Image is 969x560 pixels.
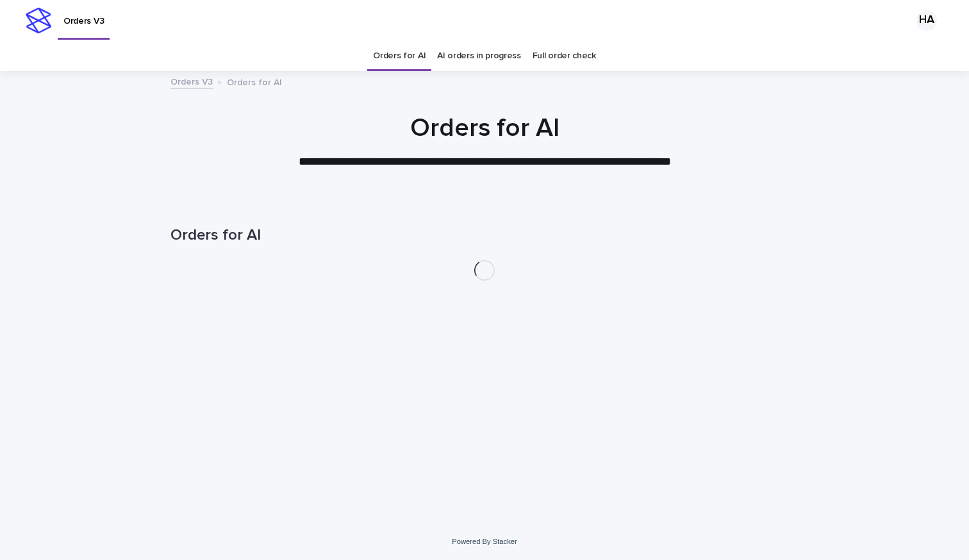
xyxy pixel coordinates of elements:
h1: Orders for AI [170,113,799,144]
a: Powered By Stacker [452,538,517,545]
p: Orders for AI [227,74,282,88]
a: Orders V3 [170,74,213,88]
a: AI orders in progress [437,41,521,71]
a: Orders for AI [373,41,426,71]
div: HA [916,10,937,31]
h1: Orders for AI [170,226,799,245]
img: stacker-logo-s-only.png [26,8,51,33]
a: Full order check [533,41,596,71]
